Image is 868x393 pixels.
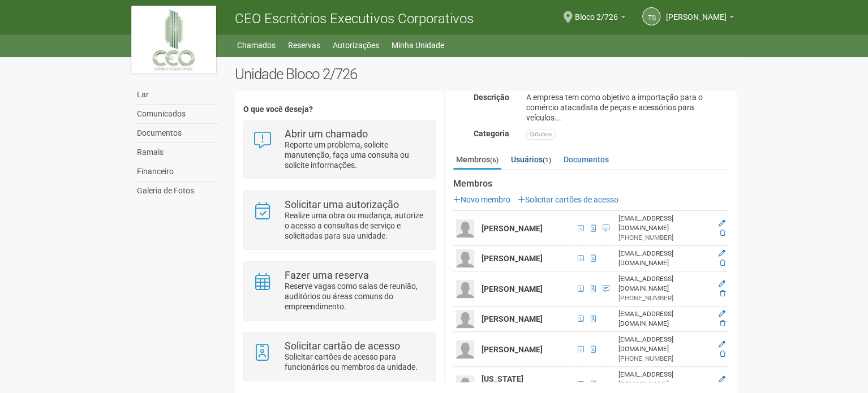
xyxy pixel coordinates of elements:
[453,195,510,204] a: Novo membro
[518,195,618,204] a: Solicitar cartões de acesso
[720,259,725,267] a: Excluir membro
[720,319,725,327] a: Excluir membro
[461,195,510,204] font: Novo membro
[561,151,612,168] a: Documentos
[243,105,313,114] font: O que você deseja?
[137,90,149,99] font: Lar
[618,370,673,388] font: [EMAIL_ADDRESS][DOMAIN_NAME]
[719,310,725,318] a: Editar membro
[482,284,543,293] font: [PERSON_NAME]
[618,335,673,353] font: [EMAIL_ADDRESS][DOMAIN_NAME]
[618,234,673,241] font: [PHONE_NUMBER]
[720,350,725,358] a: Excluir membro
[719,249,725,257] a: Editar membro
[392,37,444,53] a: Minha Unidade
[618,214,673,232] font: [EMAIL_ADDRESS][DOMAIN_NAME]
[131,6,216,74] img: logo.jpg
[482,345,543,354] font: [PERSON_NAME]
[456,155,490,164] font: Membros
[511,155,543,164] font: Usuários
[525,195,618,204] font: Solicitar cartões de acesso
[526,93,703,122] font: A empresa tem como objetivo a importação para o comércio atacadista de peças e acessórios para ve...
[618,310,673,327] font: [EMAIL_ADDRESS][DOMAIN_NAME]
[333,41,379,50] font: Autorizações
[618,275,673,292] font: [EMAIL_ADDRESS][DOMAIN_NAME]
[618,355,673,362] font: [PHONE_NUMBER]
[666,14,734,23] a: [PERSON_NAME]
[137,128,182,137] font: Documentos
[508,151,554,168] a: Usuários(1)
[288,41,320,50] font: Reservas
[618,294,673,302] font: [PHONE_NUMBER]
[134,85,218,105] a: Lar
[719,375,725,383] a: Editar membro
[285,140,409,170] font: Reporte um problema, solicite manutenção, faça uma consulta ou solicite informações.
[482,254,543,263] font: [PERSON_NAME]
[456,310,474,328] img: user.png
[642,7,660,25] a: TS
[134,162,218,182] a: Financeiro
[564,155,609,164] font: Documentos
[720,229,725,237] a: Excluir membro
[252,341,426,372] a: Solicitar cartão de acesso Solicitar cartões de acesso para funcionários ou membros da unidade.
[666,12,727,21] font: [PERSON_NAME]
[575,2,618,21] span: Bloco 2/726
[333,37,379,53] a: Autorizações
[235,66,357,83] font: Unidade Bloco 2/726
[719,280,725,288] a: Editar membro
[456,249,474,267] img: user.png
[543,156,551,164] font: (1)
[134,105,218,124] a: Comunicados
[237,37,276,53] a: Chamados
[285,198,399,210] font: Solicitar uma autorização
[456,280,474,298] img: user.png
[720,290,725,297] a: Excluir membro
[453,151,501,170] a: Membros(6)
[453,178,492,189] font: Membros
[392,41,444,50] font: Minha Unidade
[252,129,426,170] a: Abrir um chamado Reporte um problema, solicite manutenção, faça uma consulta ou solicite informaç...
[134,124,218,143] a: Documentos
[252,270,426,312] a: Fazer uma reserva Reserve vagas como salas de reunião, auditórios ou áreas comuns do empreendimento.
[134,143,218,162] a: Ramais
[482,314,543,323] font: [PERSON_NAME]
[474,93,509,102] font: Descrição
[456,340,474,359] img: user.png
[285,269,369,281] font: Fazer uma reserva
[575,12,618,21] font: Bloco 2/726
[137,109,186,118] font: Comunicados
[285,340,400,352] font: Solicitar cartão de acesso
[285,128,368,140] font: Abrir um chamado
[456,219,474,237] img: user.png
[137,186,194,195] font: Galeria de Fotos
[575,14,625,23] a: Bloco 2/726
[285,352,418,372] font: Solicitar cartões de acesso para funcionários ou membros da unidade.
[618,249,673,267] font: [EMAIL_ADDRESS][DOMAIN_NAME]
[285,211,423,240] font: Realize uma obra ou mudança, autorize o acesso a consultas de serviço e solicitadas para sua unid...
[719,340,725,348] a: Editar membro
[482,224,543,233] font: [PERSON_NAME]
[137,167,174,176] font: Financeiro
[252,200,426,241] a: Solicitar uma autorização Realize uma obra ou mudança, autorize o acesso a consultas de serviço e...
[285,282,418,311] font: Reserve vagas como salas de reunião, auditórios ou áreas comuns do empreendimento.
[237,41,276,50] font: Chamados
[535,131,552,137] font: Outros
[490,156,499,164] font: (6)
[235,11,473,27] font: CEO Escritórios Executivos Corporativos
[647,14,655,22] font: TS
[474,129,509,138] font: Categoria
[134,182,218,200] a: Galeria de Fotos
[288,37,320,53] a: Reservas
[666,2,727,21] span: THAMIRES SILVA DOS SANTOS MAGALHÃES
[137,148,164,157] font: Ramais
[719,219,725,227] a: Editar membro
